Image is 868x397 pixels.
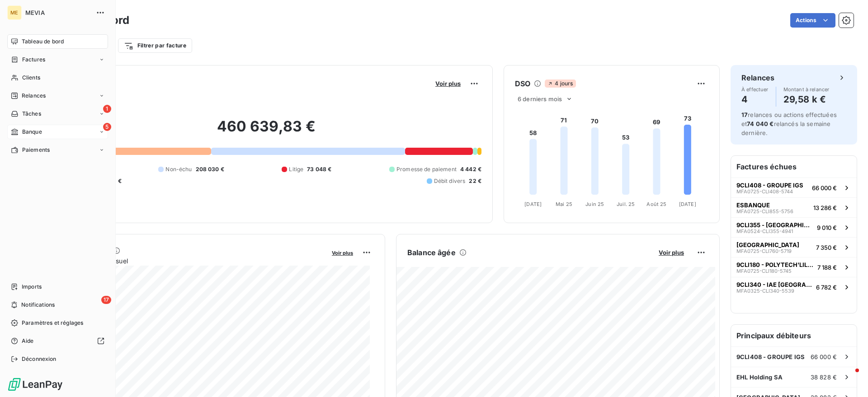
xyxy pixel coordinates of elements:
span: Aide [22,337,34,345]
span: MFA0325-CLI340-5539 [736,288,794,294]
span: 5 [103,123,111,131]
tspan: Mai 25 [556,201,572,207]
span: Paiements [22,146,50,154]
h2: 460 639,83 € [51,117,481,145]
h6: Relances [741,72,774,83]
span: À effectuer [741,87,769,92]
span: Voir plus [659,249,684,256]
span: 74 040 € [747,120,774,127]
span: Chiffre d'affaires mensuel [51,256,325,266]
h6: DSO [515,78,530,89]
span: 9CLI408 - GROUPE IGS [736,353,805,360]
span: Voir plus [332,250,353,256]
button: 9CLI340 - IAE [GEOGRAPHIC_DATA]MFA0325-CLI340-55396 782 € [731,277,857,297]
h6: Principaux débiteurs [731,325,857,346]
span: Clients [22,74,40,82]
span: 73 048 € [307,165,331,173]
span: MFA0524-CLI355-4941 [736,229,793,234]
span: 9CLI180 - POLYTECH'LILLE [736,261,814,268]
span: Litige [289,165,303,173]
span: 13 286 € [813,204,837,211]
span: relances ou actions effectuées et relancés la semaine dernière. [741,111,837,136]
button: Voir plus [433,79,463,88]
span: 7 188 € [817,264,837,271]
iframe: Intercom live chat [837,366,859,388]
span: Tableau de bord [22,37,64,46]
span: 9CLI355 - [GEOGRAPHIC_DATA][PERSON_NAME] 3 [736,221,813,229]
tspan: Août 25 [646,201,666,207]
button: [GEOGRAPHIC_DATA]MFA0725-CLI760-57197 350 € [731,237,857,257]
span: 66 000 € [811,353,837,360]
tspan: [DATE] [679,201,696,207]
span: EHL Holding SA [736,374,783,381]
tspan: Juil. 25 [617,201,635,207]
span: Banque [22,128,42,136]
span: 38 828 € [811,374,837,381]
span: Promesse de paiement [396,165,457,173]
span: Voir plus [435,80,461,87]
button: ESBANQUEMFA0725-CLI855-575613 286 € [731,197,857,217]
span: 1 [103,105,111,113]
span: Relances [22,92,46,100]
span: Paramètres et réglages [22,319,83,327]
span: Factures [22,56,45,64]
span: 4 jours [545,79,576,88]
h6: Balance âgée [407,247,456,258]
button: Voir plus [656,248,687,257]
h4: 29,58 k € [783,92,830,107]
tspan: [DATE] [524,201,542,207]
span: Montant à relancer [783,87,830,92]
button: 9CLI355 - [GEOGRAPHIC_DATA][PERSON_NAME] 3MFA0524-CLI355-49419 010 € [731,217,857,237]
span: Tâches [22,110,41,118]
span: 7 350 € [816,244,837,251]
button: 9CLI408 - GROUPE IGSMFA0725-CLI408-574466 000 € [731,177,857,197]
span: Non-échu [165,165,192,173]
h4: 4 [741,92,769,107]
span: 17 [101,296,111,304]
a: Aide [7,334,108,348]
span: 9 010 € [817,224,837,231]
button: Filtrer par facture [118,38,192,53]
span: 9CLI408 - GROUPE IGS [736,182,803,189]
span: 4 442 € [460,165,481,173]
span: 9CLI340 - IAE [GEOGRAPHIC_DATA] [736,281,812,288]
button: 9CLI180 - POLYTECH'LILLEMFA0725-CLI180-57457 188 € [731,257,857,277]
h6: Factures échues [731,156,857,177]
span: 6 derniers mois [518,95,562,103]
button: Actions [790,13,835,28]
span: [GEOGRAPHIC_DATA] [736,241,799,248]
button: Voir plus [329,248,356,257]
span: 17 [741,111,748,118]
span: MFA0725-CLI408-5744 [736,189,793,194]
img: Logo LeanPay [7,377,63,392]
span: MFA0725-CLI855-5756 [736,209,793,214]
span: Déconnexion [22,355,57,363]
span: MFA0725-CLI760-5719 [736,248,792,254]
span: 22 € [469,177,481,185]
span: MFA0725-CLI180-5745 [736,268,792,274]
span: 6 782 € [816,284,837,291]
tspan: Juin 25 [585,201,604,207]
span: Débit divers [434,177,466,185]
span: Notifications [21,301,55,309]
span: 208 030 € [196,165,224,173]
span: ESBANQUE [736,201,770,209]
div: ME [7,5,22,20]
span: MEVIA [25,9,90,16]
span: Imports [22,283,42,291]
span: 66 000 € [812,184,837,191]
